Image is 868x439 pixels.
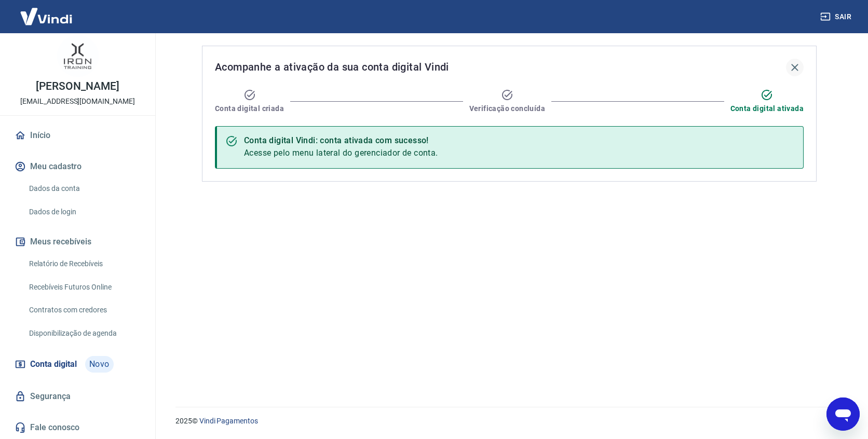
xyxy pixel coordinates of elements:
[85,356,114,373] span: Novo
[199,417,258,425] a: Vindi Pagamentos
[12,1,80,32] img: Vindi
[175,416,843,427] p: 2025 ©
[12,230,143,253] button: Meus recebíveis
[36,81,119,92] p: [PERSON_NAME]
[244,148,438,158] span: Acesse pelo menu lateral do gerenciador de conta.
[12,155,143,178] button: Meu cadastro
[818,7,856,26] button: Sair
[12,416,143,439] a: Fale conosco
[25,277,143,298] a: Recebíveis Futuros Online
[25,253,143,275] a: Relatório de Recebíveis
[12,124,143,147] a: Início
[215,59,449,75] span: Acompanhe a ativação da sua conta digital Vindi
[25,323,143,344] a: Disponibilização de agenda
[25,201,143,223] a: Dados de login
[57,35,99,77] img: 2c5c4aa6-f319-421e-94a4-4aa3ddc70a55.jpeg
[25,299,143,321] a: Contratos com credores
[20,96,135,107] p: [EMAIL_ADDRESS][DOMAIN_NAME]
[469,103,545,114] span: Verificação concluída
[30,357,77,372] span: Conta digital
[12,385,143,408] a: Segurança
[215,103,284,114] span: Conta digital criada
[244,134,438,147] div: Conta digital Vindi: conta ativada com sucesso!
[25,178,143,199] a: Dados da conta
[730,103,804,114] span: Conta digital ativada
[826,397,860,431] iframe: Botão para abrir a janela de mensagens
[12,352,143,377] a: Conta digitalNovo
